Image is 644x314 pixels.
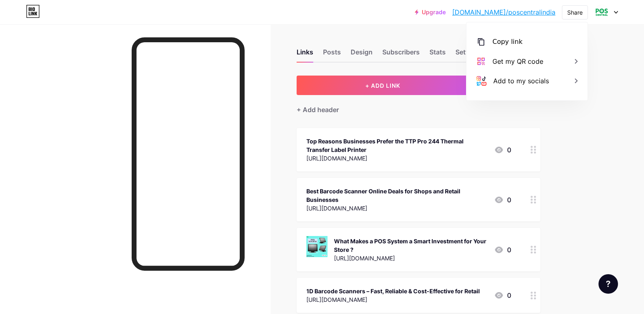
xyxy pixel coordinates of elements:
a: Upgrade [415,9,446,15]
img: website_grey.svg [13,21,20,28]
div: Posts [323,47,341,62]
div: v 4.0.25 [23,13,40,19]
div: 1D Barcode Scanners – Fast, Reliable & Cost-Effective for Retail [306,287,480,295]
div: 0 [494,245,511,255]
div: 0 [494,145,511,155]
a: [DOMAIN_NAME]/poscentralindia [452,7,555,17]
div: Domain: [DOMAIN_NAME] [21,21,89,28]
div: Get my QR code [492,56,543,66]
img: What Makes a POS System a Smart Investment for Your Store ? [306,236,327,257]
img: poscentralindia [594,4,609,20]
div: Add to my socials [493,76,549,86]
div: + Add header [297,105,339,115]
span: + ADD LINK [365,82,400,89]
div: [URL][DOMAIN_NAME] [306,154,488,162]
div: What Makes a POS System a Smart Investment for Your Store ? [334,237,488,254]
div: Subscribers [382,47,420,62]
img: tab_domain_overview_orange.svg [22,47,28,54]
div: [URL][DOMAIN_NAME] [334,254,488,262]
div: Keywords by Traffic [90,48,137,53]
div: Copy link [492,37,523,47]
img: logo_orange.svg [13,13,20,19]
div: Best Barcode Scanner Online Deals for Shops and Retail Businesses [306,187,488,204]
img: tab_keywords_by_traffic_grey.svg [81,47,87,54]
div: 0 [494,290,511,300]
div: Top Reasons Businesses Prefer the TTP Pro 244 Thermal Transfer Label Printer [306,137,488,154]
div: Domain Overview [31,48,73,53]
div: Share [567,8,583,17]
div: 0 [494,195,511,205]
div: [URL][DOMAIN_NAME] [306,204,488,212]
div: Links [297,47,313,62]
button: + ADD LINK [297,76,469,95]
div: [URL][DOMAIN_NAME] [306,295,480,304]
div: Design [351,47,373,62]
div: Stats [429,47,446,62]
div: Settings [455,47,481,62]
